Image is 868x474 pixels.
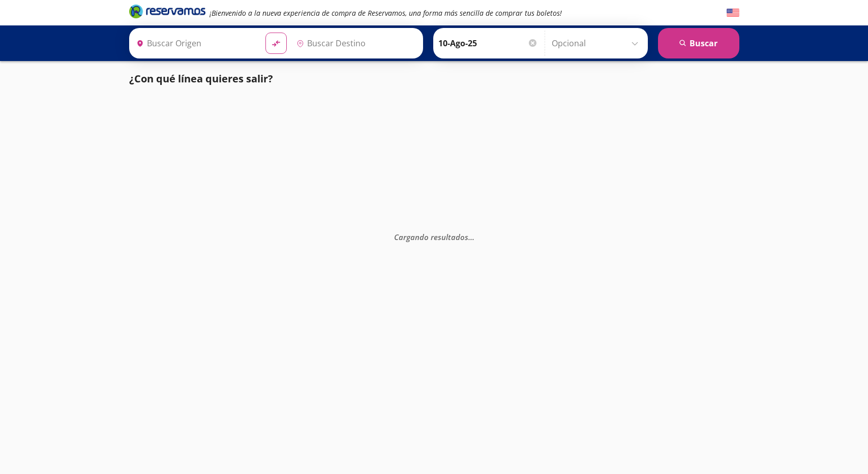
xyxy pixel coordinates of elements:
[132,31,257,56] input: Buscar Origen
[468,232,470,242] span: .
[209,8,562,18] em: ¡Bienvenido a la nueva experiencia de compra de Reservamos, una forma más sencilla de comprar tus...
[438,31,538,56] input: Elegir Fecha
[470,232,472,242] span: .
[129,71,273,86] p: ¿Con qué línea quieres salir?
[394,232,474,242] em: Cargando resultados
[552,31,643,56] input: Opcional
[129,4,205,19] i: Brand Logo
[472,232,474,242] span: .
[292,31,417,56] input: Buscar Destino
[727,7,739,19] button: English
[658,28,739,58] button: Buscar
[129,4,205,22] a: Brand Logo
